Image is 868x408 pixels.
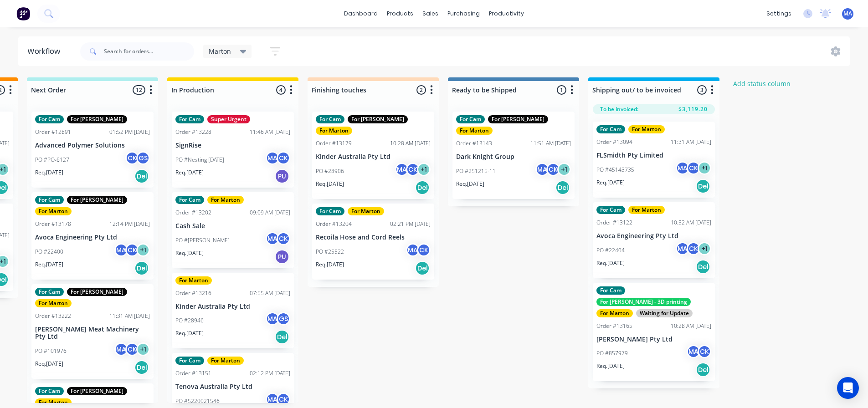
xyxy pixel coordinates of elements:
div: PU [275,250,289,264]
div: For CamFor MartonOrder #1320402:21 PM [DATE]Recoila Hose and Cord ReelsPO #25522MACKReq.[DATE]Del [312,204,434,280]
p: Avoca Engineering Pty Ltd [596,232,711,240]
div: + 1 [417,163,431,176]
div: CK [417,243,431,257]
div: CK [277,232,290,245]
div: Del [696,260,710,274]
div: Order #13165 [596,322,632,330]
div: Workflow [27,46,65,57]
p: FLSmidth Pty Limited [596,152,711,159]
div: For Marton [35,398,72,407]
div: For CamFor MartonOrder #1312210:32 AM [DATE]Avoca Engineering Pty LtdPO #22404MACK+1Req.[DATE]Del [593,202,715,278]
div: Order #13204 [316,220,352,228]
div: For Cam [175,357,204,365]
div: For Marton [316,127,352,135]
p: PO #28906 [316,167,344,175]
div: For CamFor [PERSON_NAME] - 3D printingFor MartonWaiting for UpdateOrder #1316510:28 AM [DATE][PER... [593,283,715,382]
div: For [PERSON_NAME] [67,387,127,395]
div: 10:28 AM [DATE] [390,139,431,148]
div: Waiting for Update [636,309,693,317]
p: PO #101976 [35,347,67,355]
span: $3,119.20 [678,105,708,113]
div: For Cam [596,206,625,214]
div: MA [676,161,689,175]
span: MA [843,10,852,18]
div: For [PERSON_NAME] [67,115,127,123]
div: MA [266,232,279,245]
div: + 1 [136,342,150,356]
div: Del [134,169,149,184]
div: For Cam [316,207,344,215]
div: For CamFor MartonOrder #1320209:09 AM [DATE]Cash SalePO #[PERSON_NAME]MACKReq.[DATE]PU [172,192,294,268]
div: MA [266,312,279,326]
p: PO #25522 [316,248,344,256]
p: PO #251215-11 [456,167,496,175]
p: PO #22400 [35,248,63,256]
div: 09:09 AM [DATE] [250,209,290,217]
div: For Cam [35,196,64,204]
div: CK [125,151,139,165]
div: GS [136,151,150,165]
p: Dark Knight Group [456,153,571,161]
div: 11:31 AM [DATE] [671,138,711,146]
div: CK [277,151,290,165]
div: For CamFor MartonOrder #1309411:31 AM [DATE]FLSmidth Pty LimitedPO #45143735MACK+1Req.[DATE]Del [593,122,715,198]
div: Order #13178 [35,220,71,228]
div: 07:55 AM [DATE] [250,289,290,297]
div: For CamSuper UrgentOrder #1322811:46 AM [DATE]SignRisePO #Nesting [DATE]MACKReq.[DATE]PU [172,112,294,188]
div: + 1 [557,163,571,176]
p: SignRise [175,142,290,149]
img: Factory [16,7,30,20]
div: For Marton [207,357,244,365]
p: Req. [DATE] [35,168,63,177]
p: Req. [DATE] [316,260,344,269]
div: productivity [484,7,529,20]
div: For Marton [628,206,665,214]
div: sales [418,7,443,20]
div: MA [266,393,279,406]
div: For CamFor [PERSON_NAME]For MartonOrder #1317812:14 PM [DATE]Avoca Engineering Pty LtdPO #22400MA... [31,192,154,280]
div: CK [546,163,560,176]
div: settings [762,7,796,20]
div: Del [134,261,149,275]
div: Order #12891 [35,128,71,136]
div: CK [125,342,139,356]
p: PO #Nesting [DATE] [175,156,224,164]
p: Avoca Engineering Pty Ltd [35,234,150,241]
div: CK [125,243,139,257]
div: For Cam [175,115,204,123]
a: dashboard [339,7,382,20]
p: PO #857979 [596,349,628,357]
div: Del [275,330,289,344]
p: PO #5220021546 [175,397,220,405]
div: Order #13228 [175,128,211,136]
div: 02:12 PM [DATE] [250,369,290,377]
p: [PERSON_NAME] Meat Machinery Pty Ltd [35,326,150,341]
div: For [PERSON_NAME] [348,115,408,123]
div: For Marton [175,276,212,285]
div: For CamFor [PERSON_NAME]For MartonOrder #1314311:51 AM [DATE]Dark Knight GroupPO #251215-11MACK+1... [452,112,575,199]
div: For [PERSON_NAME] [67,196,127,204]
p: PO #45143735 [596,166,634,174]
div: 10:32 AM [DATE] [671,219,711,227]
p: Kinder Australia Pty Ltd [316,153,431,161]
div: For Marton [596,309,633,317]
div: For Cam [175,196,204,204]
div: + 1 [136,243,150,257]
p: Kinder Australia Pty Ltd [175,303,290,311]
div: Order #13151 [175,369,211,377]
div: For Cam [596,125,625,133]
div: For Cam [35,387,64,395]
div: + 1 [698,161,711,175]
div: 01:52 PM [DATE] [109,128,150,136]
div: For CamFor [PERSON_NAME]For MartonOrder #1322211:31 AM [DATE][PERSON_NAME] Meat Machinery Pty Ltd... [31,284,154,379]
p: Req. [DATE] [456,180,484,188]
span: To be invoiced: [600,105,638,113]
p: Recoila Hose and Cord Reels [316,234,431,241]
p: PO #22404 [596,246,625,255]
div: + 1 [698,242,711,255]
p: PO #PO-6127 [35,156,69,164]
div: For [PERSON_NAME] [67,288,127,296]
div: CK [687,242,700,255]
p: PO #[PERSON_NAME] [175,236,230,245]
div: For MartonOrder #1321607:55 AM [DATE]Kinder Australia Pty LtdPO #28946MAGSReq.[DATE]Del [172,273,294,349]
